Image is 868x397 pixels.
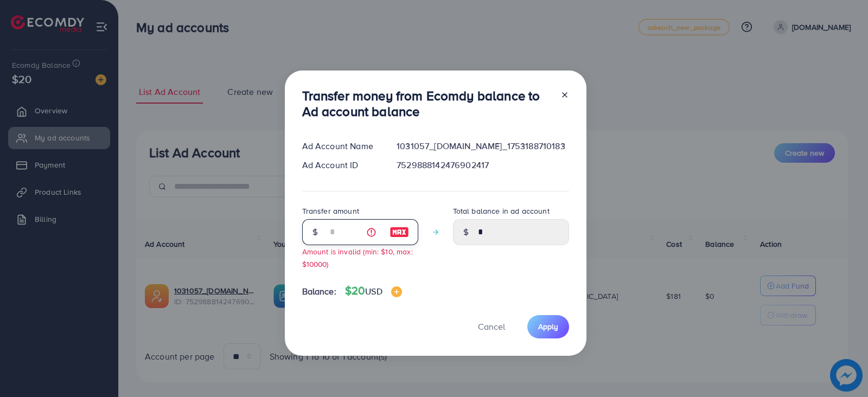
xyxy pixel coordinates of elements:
[388,159,577,171] div: 7529888142476902417
[293,159,388,171] div: Ad Account ID
[345,284,402,298] h4: $20
[538,321,558,332] span: Apply
[293,140,388,152] div: Ad Account Name
[478,321,505,332] span: Cancel
[527,315,569,338] button: Apply
[365,285,382,297] span: USD
[302,88,552,119] h3: Transfer money from Ecomdy balance to Ad account balance
[391,286,402,297] img: image
[302,206,359,216] label: Transfer amount
[302,285,336,298] span: Balance:
[453,206,550,216] label: Total balance in ad account
[388,140,577,152] div: 1031057_[DOMAIN_NAME]_1753188710183
[390,226,409,239] img: image
[464,315,519,338] button: Cancel
[302,246,413,269] small: Amount is invalid (min: $10, max: $10000)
